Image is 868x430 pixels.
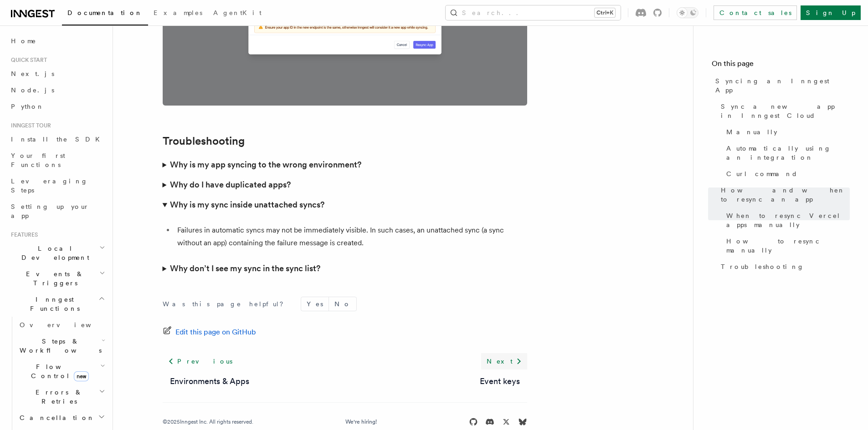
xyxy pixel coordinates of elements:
a: Leveraging Steps [7,173,107,198]
span: Overview [20,321,113,329]
span: Errors & Retries [16,388,99,406]
a: Next.js [7,66,107,82]
button: Flow Controlnew [16,359,107,384]
span: Your first Functions [11,152,65,168]
span: Home [11,36,36,46]
a: Previous [163,353,238,369]
a: Documentation [62,3,148,25]
h3: Why do I have duplicated apps? [170,178,291,191]
span: Manually [726,127,777,137]
span: Node.js [11,86,54,94]
span: Local Development [7,244,99,262]
button: Yes [301,297,329,311]
a: Your first Functions [7,147,107,173]
h3: Why is my sync inside unattached syncs? [170,198,324,211]
a: AgentKit [208,3,267,25]
a: Sync a new app in Inngest Cloud [717,98,850,124]
h4: On this page [712,58,850,73]
span: Inngest tour [7,122,51,129]
li: Failures in automatic syncs may not be immediately visible. In such cases, an unattached sync (a ... [175,224,527,249]
span: Troubleshooting [721,262,804,271]
span: Steps & Workflows [16,337,102,355]
a: Troubleshooting [163,135,245,147]
a: Curl command [723,166,850,182]
a: Node.js [7,82,107,98]
span: When to resync Vercel apps manually [726,211,850,229]
button: Events & Triggers [7,266,107,291]
h3: Why is my app syncing to the wrong environment? [170,158,361,171]
summary: Why is my sync inside unattached syncs? [163,195,527,215]
span: Cancellation [16,413,95,422]
a: Next [481,353,527,369]
button: Inngest Functions [7,291,107,317]
a: Contact sales [714,5,797,20]
button: Steps & Workflows [16,333,107,359]
span: Edit this page on GitHub [175,326,256,339]
span: Documentation [67,9,143,16]
span: Inngest Functions [7,295,98,313]
button: Search...Ctrl+K [446,5,621,20]
p: Was this page helpful? [163,299,290,309]
a: Edit this page on GitHub [163,326,256,339]
button: Toggle dark mode [677,7,699,18]
span: AgentKit [213,9,262,16]
a: When to resync Vercel apps manually [723,207,850,233]
span: How to resync manually [726,237,850,255]
a: Event keys [480,375,520,388]
span: Quick start [7,56,47,64]
button: Errors & Retries [16,384,107,410]
span: Install the SDK [11,136,105,143]
a: We're hiring! [345,418,377,425]
span: Syncing an Inngest App [715,76,850,95]
span: Python [11,103,44,110]
span: Features [7,231,38,238]
a: Python [7,98,107,115]
a: Automatically using an integration [723,140,850,166]
summary: Why do I have duplicated apps? [163,175,527,195]
a: Manually [723,124,850,140]
kbd: Ctrl+K [595,8,615,17]
h3: Why don’t I see my sync in the sync list? [170,262,320,275]
span: Curl command [726,169,798,178]
a: How to resync manually [723,233,850,258]
a: Syncing an Inngest App [712,73,850,98]
a: Sign Up [801,5,861,20]
span: Flow Control [16,362,100,380]
span: Examples [154,9,202,16]
a: Setting up your app [7,198,107,224]
span: How and when to resync an app [721,186,850,204]
a: Overview [16,317,107,333]
a: Examples [148,3,208,25]
a: Troubleshooting [717,258,850,275]
span: Events & Triggers [7,269,99,288]
div: © 2025 Inngest Inc. All rights reserved. [163,418,253,425]
span: Leveraging Steps [11,177,88,194]
a: How and when to resync an app [717,182,850,207]
span: Setting up your app [11,203,89,219]
a: Install the SDK [7,131,107,147]
span: Next.js [11,70,54,77]
a: Home [7,33,107,49]
summary: Why is my app syncing to the wrong environment? [163,155,527,175]
span: new [74,371,89,381]
span: Sync a new app in Inngest Cloud [721,102,850,120]
button: Cancellation [16,410,107,426]
button: No [329,297,356,311]
button: Local Development [7,240,107,266]
a: Environments & Apps [170,375,249,388]
span: Automatically using an integration [726,144,850,162]
summary: Why don’t I see my sync in the sync list? [163,258,527,278]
